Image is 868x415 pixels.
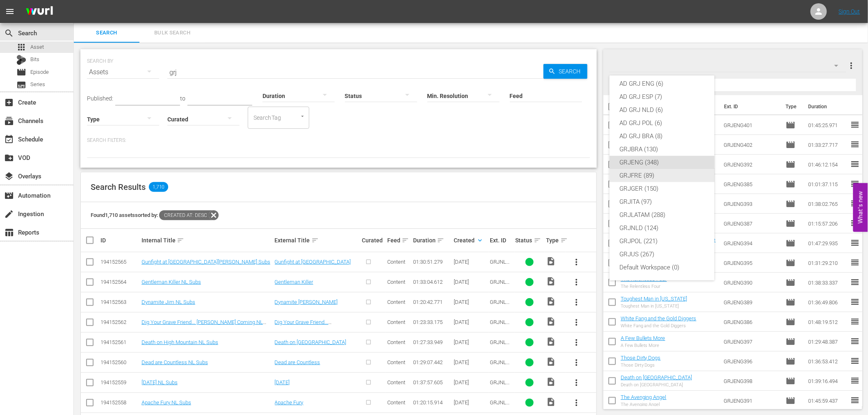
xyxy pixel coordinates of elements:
button: Open Feedback Widget [853,183,868,232]
div: GRJENG (348) [619,156,705,169]
div: GRJFRE (89) [619,169,705,182]
div: GRJNLD (124) [619,221,705,235]
div: GRJITA (97) [619,195,705,208]
div: AD GRJ ENG (6) [619,77,705,90]
div: AD GRJ NLD (6) [619,103,705,116]
div: GRJUS (267) [619,248,705,261]
div: AD GRJ POL (6) [619,116,705,130]
div: GRJBRA (130) [619,143,705,156]
div: GRJGER (150) [619,182,705,195]
div: Default Workspace (0) [619,261,705,274]
div: AD GRJ BRA (8) [619,130,705,143]
div: GRJLATAM (288) [619,208,705,221]
div: AD GRJ ESP (7) [619,90,705,103]
div: GRJPOL (221) [619,235,705,248]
